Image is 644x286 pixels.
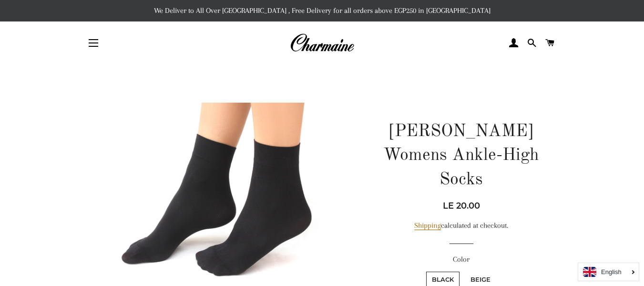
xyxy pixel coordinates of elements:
[377,120,546,192] h1: [PERSON_NAME] Womens Ankle-High Socks
[601,269,622,275] i: English
[86,103,356,282] img: Charmaine Womens Ankle-High Socks
[414,221,441,230] a: Shipping
[377,254,546,265] label: Color
[583,267,634,277] a: English
[377,220,546,232] div: calculated at checkout.
[443,201,480,211] span: LE 20.00
[290,32,354,53] img: Charmaine Egypt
